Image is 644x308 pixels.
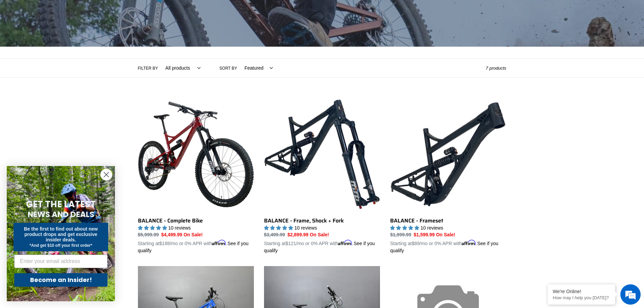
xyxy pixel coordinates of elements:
[486,66,506,71] span: 7 products
[26,198,96,210] span: GET THE LATEST
[219,65,237,71] label: Sort by
[14,255,108,268] input: Enter your email address
[100,169,112,181] button: Close dialog
[14,273,108,287] button: Become an Insider!
[28,209,94,220] span: NEWS AND DEALS
[24,226,98,242] span: Be the first to find out about new product drops and get exclusive insider deals.
[138,65,158,71] label: Filter by
[553,289,610,294] div: We're Online!
[553,295,610,300] p: How may I help you today?
[29,243,92,248] span: *And get $10 off your first order*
